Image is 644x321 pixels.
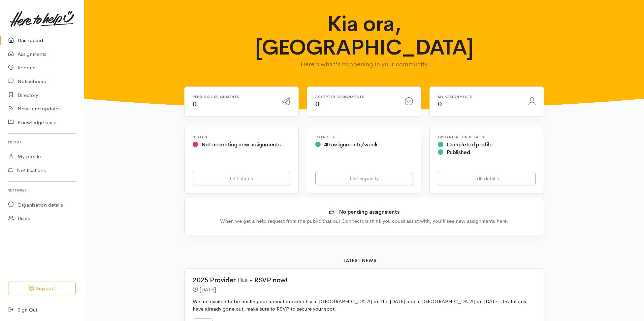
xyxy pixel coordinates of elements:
div: When we get a help request from the public that our Connectors think you could assist with, you'l... [195,217,534,225]
button: Support [8,282,76,295]
b: No pending assignments [339,209,399,215]
span: Published [447,149,470,156]
h6: My assignments [438,95,520,99]
span: 40 assignments/week [324,141,378,148]
h6: Capacity [315,135,413,139]
h1: Kia ora, [GEOGRAPHIC_DATA] [232,12,496,60]
a: Edit details [438,172,536,186]
b: Latest news [344,258,377,263]
span: 0 [315,100,319,108]
span: 0 [193,100,197,108]
h2: 2025 Provider Hui - RSVP now! [193,277,527,284]
p: Here's what's happening in your community [232,60,496,69]
h6: Status [193,135,290,139]
h6: Organisation Details [438,135,536,139]
h6: Settings [8,186,76,195]
p: We are excited to be hosting our annual provider hui in [GEOGRAPHIC_DATA] on the [DATE] and in [G... [193,298,536,313]
span: 0 [438,100,442,108]
span: Completed profile [447,141,493,148]
span: Not accepting new assignments [201,141,281,148]
a: Edit status [193,172,290,186]
h6: Profile [8,138,76,147]
h6: Pending assignments [193,95,274,99]
h6: Accepted assignments [315,95,397,99]
a: Edit capacity [315,172,413,186]
time: [DATE] [199,286,216,293]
